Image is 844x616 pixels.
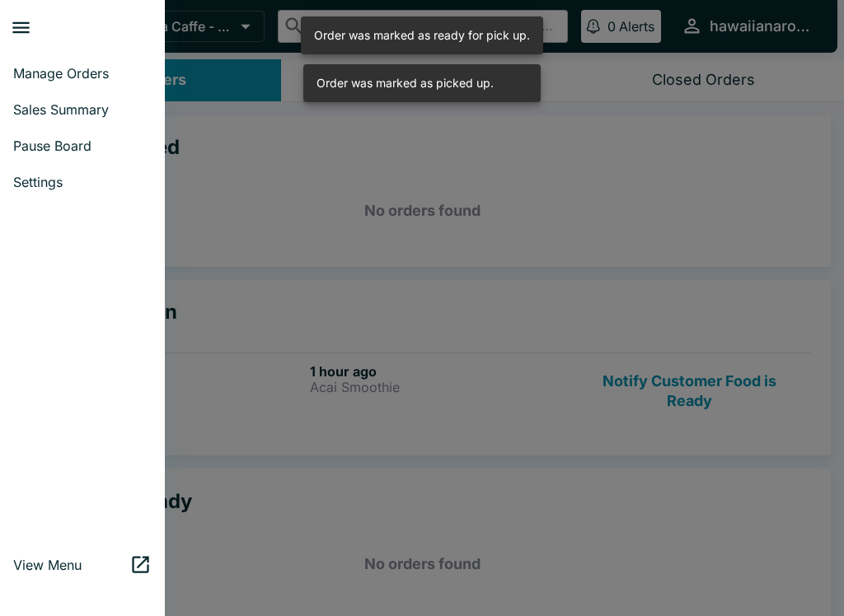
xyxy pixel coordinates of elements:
span: Sales Summary [13,101,152,118]
span: Manage Orders [13,65,152,82]
span: View Menu [13,557,129,573]
span: Pause Board [13,138,152,154]
div: Order was marked as ready for pick up. [314,21,530,49]
span: Settings [13,174,152,190]
div: Order was marked as picked up. [316,69,494,97]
